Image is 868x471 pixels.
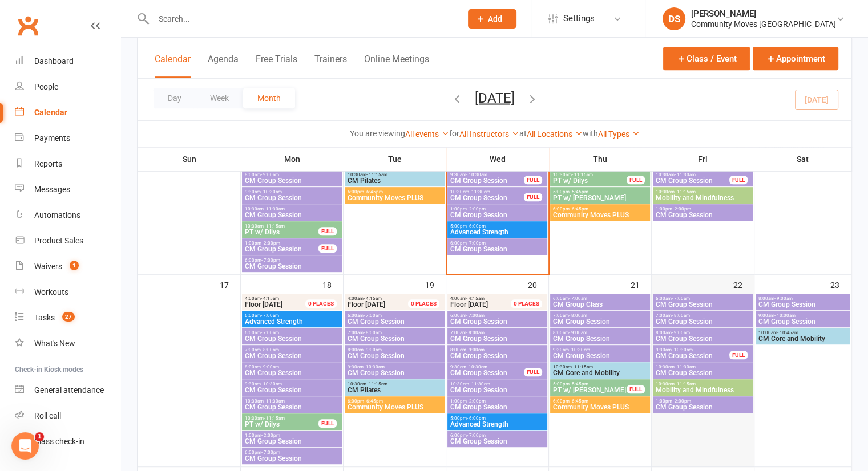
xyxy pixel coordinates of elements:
[569,330,587,335] span: - 9:00am
[467,416,486,421] span: - 6:00pm
[758,335,848,342] span: CM Core and Mobility
[34,185,70,194] div: Messages
[450,241,545,246] span: 6:00pm
[655,313,750,318] span: 7:00am
[552,364,648,370] span: 10:30am
[11,432,39,460] iframe: Intercom live chat
[774,296,793,301] span: - 9:00am
[322,275,343,294] div: 18
[15,377,120,403] a: General attendance kiosk mode
[244,387,340,393] span: CM Group Session
[672,296,690,301] span: - 7:00am
[691,9,836,19] div: [PERSON_NAME]
[347,172,442,177] span: 10:30am
[244,318,340,325] span: Advanced Strength
[425,275,446,294] div: 19
[364,296,382,301] span: - 4:15am
[261,258,280,263] span: - 7:00pm
[758,318,848,325] span: CM Group Session
[34,287,68,297] div: Workouts
[652,147,754,171] th: Fri
[450,296,524,301] span: 4:00am
[655,335,750,342] span: CM Group Session
[366,172,387,177] span: - 11:15am
[655,330,750,335] span: 8:00am
[675,189,696,194] span: - 11:15am
[138,147,241,171] th: Sun
[450,212,545,218] span: CM Group Session
[244,194,340,201] span: CM Group Session
[777,330,798,335] span: - 10:45am
[469,189,490,194] span: - 11:30am
[314,54,347,78] button: Trainers
[244,229,319,235] span: PT w/ Dilys
[754,147,851,171] th: Sat
[318,419,337,428] div: FULL
[450,313,545,318] span: 6:00am
[344,147,446,171] th: Tue
[244,296,319,301] span: 4:00am
[524,193,542,201] div: FULL
[527,129,583,139] a: All Locations
[261,172,279,177] span: - 9:00am
[675,172,696,177] span: - 11:30am
[220,275,240,294] div: 17
[466,330,485,335] span: - 8:00am
[34,437,84,446] div: Class check-in
[552,318,648,325] span: CM Group Session
[244,246,319,253] span: CM Group Session
[655,381,750,387] span: 10:30am
[475,90,515,105] button: [DATE]
[655,318,750,325] span: CM Group Session
[552,177,627,184] span: PT w/ Dilys
[350,129,405,138] strong: You are viewing
[758,296,848,301] span: 8:00am
[244,438,340,445] span: CM Group Session
[466,347,485,352] span: - 9:00am
[570,381,588,387] span: - 5:45pm
[570,399,588,404] span: - 6:45pm
[15,403,120,429] a: Roll call
[758,301,848,308] span: CM Group Session
[758,313,848,318] span: 9:00am
[15,74,120,100] a: People
[364,364,385,370] span: - 10:30am
[366,381,387,387] span: - 11:15am
[552,313,648,318] span: 7:00am
[15,429,120,454] a: Class kiosk mode
[264,224,285,229] span: - 11:15am
[672,313,690,318] span: - 8:00am
[318,244,337,253] div: FULL
[488,14,502,23] span: Add
[347,318,442,325] span: CM Group Session
[15,254,120,279] a: Waivers 1
[552,301,648,308] span: CM Group Class
[244,399,340,404] span: 10:30am
[675,381,696,387] span: - 11:15am
[244,330,340,335] span: 6:00am
[672,399,691,404] span: - 2:00pm
[524,368,542,376] div: FULL
[552,352,648,359] span: CM Group Session
[34,159,62,168] div: Reports
[830,275,851,294] div: 23
[347,335,442,342] span: CM Group Session
[244,241,319,246] span: 1:00pm
[347,189,442,194] span: 6:00pm
[450,347,545,352] span: 8:00am
[563,6,595,31] span: Settings
[552,399,648,404] span: 6:00pm
[15,48,120,74] a: Dashboard
[466,172,487,177] span: - 10:30am
[244,224,319,229] span: 10:30am
[450,399,545,404] span: 1:00pm
[655,399,750,404] span: 1:00pm
[245,301,282,308] span: Floor [DATE]
[655,364,750,370] span: 10:30am
[672,206,691,212] span: - 2:00pm
[154,88,196,108] button: Day
[655,387,750,393] span: Mobility and Mindfulness
[347,364,442,370] span: 9:30am
[466,313,485,318] span: - 7:00am
[347,330,442,335] span: 7:00am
